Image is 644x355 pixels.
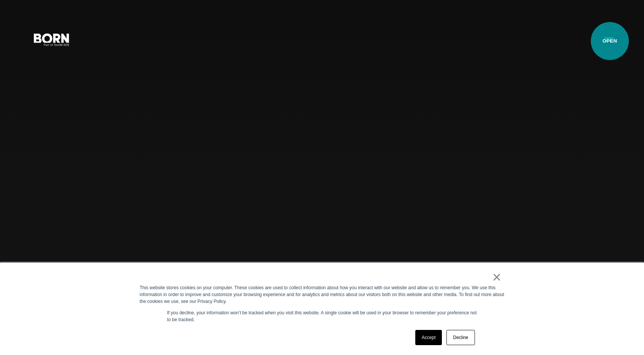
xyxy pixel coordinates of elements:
a: Accept [415,330,442,345]
div: This website stores cookies on your computer. These cookies are used to collect information about... [140,284,505,305]
p: If you decline, your information won’t be tracked when you visit this website. A single cookie wi... [167,309,477,323]
button: Open [600,31,618,47]
a: × [492,274,502,281]
a: Decline [446,330,475,345]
